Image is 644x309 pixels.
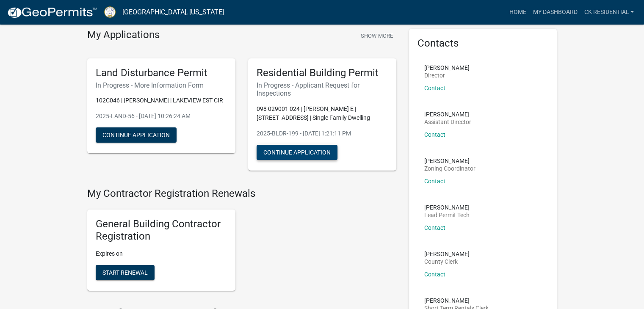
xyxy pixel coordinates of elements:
[96,96,227,105] p: 102C046 | [PERSON_NAME] | LAKEVIEW EST CIR
[424,224,445,231] a: Contact
[424,85,445,91] a: Contact
[257,129,388,138] p: 2025-BLDR-199 - [DATE] 1:21:11 PM
[96,127,177,143] button: Continue Application
[424,111,471,117] p: [PERSON_NAME]
[257,145,337,160] button: Continue Application
[357,29,396,43] button: Show More
[87,188,396,298] wm-registration-list-section: My Contractor Registration Renewals
[96,265,155,280] button: Start Renewal
[104,6,116,18] img: Putnam County, Georgia
[96,81,227,89] h6: In Progress - More Information Form
[424,178,445,185] a: Contact
[424,131,445,138] a: Contact
[257,105,388,122] p: 098 029001 024 | [PERSON_NAME] E | [STREET_ADDRESS] | Single Family Dwelling
[424,65,470,71] p: [PERSON_NAME]
[424,158,475,164] p: [PERSON_NAME]
[424,259,470,265] p: County Clerk
[424,271,445,278] a: Contact
[257,67,388,79] h5: Residential Building Permit
[96,218,227,243] h5: General Building Contractor Registration
[529,4,580,20] a: My Dashboard
[96,249,227,258] p: Expires on
[424,119,471,125] p: Assistant Director
[424,72,470,78] p: Director
[102,269,148,276] span: Start Renewal
[506,4,529,20] a: Home
[122,5,224,19] a: [GEOGRAPHIC_DATA], [US_STATE]
[424,204,470,210] p: [PERSON_NAME]
[580,4,637,20] a: CK Residential
[424,298,489,303] p: [PERSON_NAME]
[257,81,388,97] h6: In Progress - Applicant Request for Inspections
[87,29,160,41] h4: My Applications
[417,37,549,50] h5: Contacts
[96,112,227,121] p: 2025-LAND-56 - [DATE] 10:26:24 AM
[96,67,227,79] h5: Land Disturbance Permit
[424,251,470,257] p: [PERSON_NAME]
[424,212,470,218] p: Lead Permit Tech
[87,188,396,200] h4: My Contractor Registration Renewals
[424,166,475,171] p: Zoning Coordinator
